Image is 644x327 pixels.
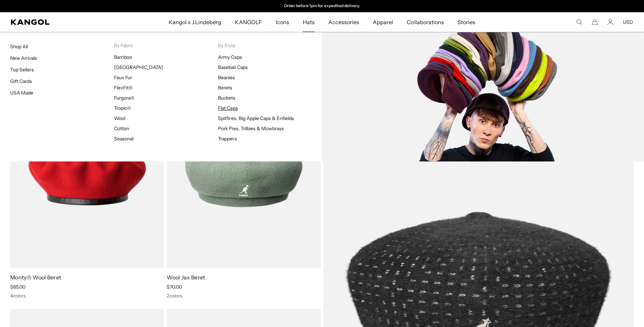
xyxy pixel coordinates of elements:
a: Spitfires, Big Apple Caps & Enfields [218,115,294,121]
a: FlexFit® [114,85,133,91]
a: Beanies [218,74,235,81]
a: Pork Pies, Trilbies & Mowbrays [218,125,284,132]
a: Gift Cards [10,78,32,84]
a: Cotton [114,125,129,132]
a: Stories [451,12,482,32]
div: 4 colors [10,293,164,299]
img: Wool Jax Beret [167,75,320,268]
button: USD [623,19,633,25]
a: Wool Jax Beret [167,274,205,281]
span: $70.00 [167,284,182,290]
div: Announcement [252,3,392,9]
a: Baseball Caps [218,64,247,70]
a: Accessories [321,12,366,32]
a: Trappers [218,136,237,142]
a: Shop All [10,44,28,50]
a: Kangol x J.Lindeberg [162,12,228,32]
a: USA Made [10,90,33,96]
p: By Fabric [114,42,218,49]
a: [GEOGRAPHIC_DATA] [114,64,163,70]
span: $65.00 [10,284,25,290]
a: Furgora® [114,95,134,101]
a: Berets [218,85,232,91]
div: 2 colors [167,293,320,299]
a: New Arrivals [10,55,37,61]
slideshow-component: Announcement bar [252,3,392,9]
span: Icons [276,12,289,32]
a: Kangol [11,19,112,25]
button: Cart [592,19,598,25]
a: Monty® Wool Beret [10,274,61,281]
p: Order before 1pm for expedited delivery. [284,3,360,9]
a: Flat Caps [218,105,238,111]
a: Seasonal [114,136,133,142]
img: Monty® Wool Beret [10,75,164,268]
a: Faux Fur [114,74,132,81]
div: 2 of 2 [252,3,392,9]
a: Account [607,19,613,25]
span: Kangol x J.Lindeberg [169,12,222,32]
a: Bamboo [114,54,132,60]
a: Tropic® [114,105,131,111]
a: Army Caps [218,54,242,60]
a: Wool [114,115,125,121]
a: Apparel [366,12,400,32]
a: Icons [269,12,296,32]
p: By Style [218,42,322,49]
summary: Search here [576,19,582,25]
a: KANGOLF [228,12,269,32]
a: Buckets [218,95,235,101]
a: Collaborations [400,12,450,32]
span: Stories [458,12,475,32]
span: Collaborations [407,12,444,32]
span: Hats [303,12,315,32]
span: Accessories [328,12,359,32]
a: Hats [296,12,321,32]
a: Top Sellers [10,67,34,73]
span: KANGOLF [235,12,262,32]
span: Apparel [373,12,393,32]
